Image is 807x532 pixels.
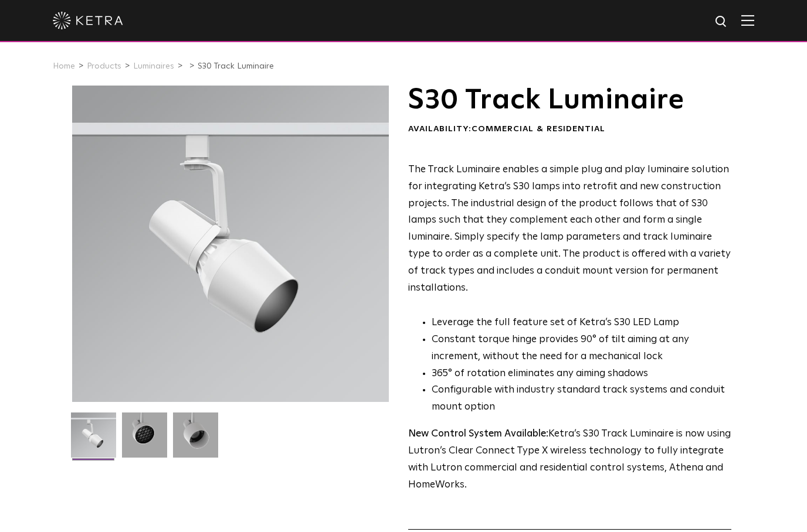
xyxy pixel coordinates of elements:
[408,165,731,293] span: The Track Luminaire enables a simple plug and play luminaire solution for integrating Ketra’s S30...
[133,62,174,70] a: Luminaires
[408,426,731,494] p: Ketra’s S30 Track Luminaire is now using Lutron’s Clear Connect Type X wireless technology to ful...
[408,86,731,115] h1: S30 Track Luminaire
[408,429,548,439] strong: New Control System Available:
[741,15,754,26] img: Hamburger%20Nav.svg
[432,382,731,416] li: Configurable with industry standard track systems and conduit mount option
[87,62,121,70] a: Products
[122,412,167,466] img: 3b1b0dc7630e9da69e6b
[432,332,731,366] li: Constant torque hinge provides 90° of tilt aiming at any increment, without the need for a mechan...
[714,15,729,29] img: search icon
[198,62,274,70] a: S30 Track Luminaire
[173,412,218,466] img: 9e3d97bd0cf938513d6e
[53,12,123,29] img: ketra-logo-2019-white
[432,315,731,332] li: Leverage the full feature set of Ketra’s S30 LED Lamp
[472,125,605,133] span: Commercial & Residential
[408,124,731,135] div: Availability:
[71,412,116,466] img: S30-Track-Luminaire-2021-Web-Square
[53,62,75,70] a: Home
[432,366,731,383] li: 365° of rotation eliminates any aiming shadows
